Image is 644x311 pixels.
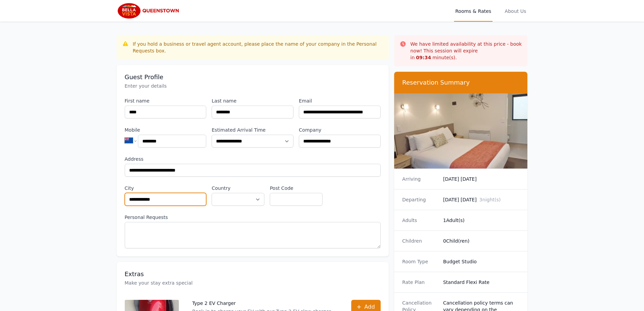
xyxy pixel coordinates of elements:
[443,279,520,286] dd: Standard Flexi Rate
[117,3,182,19] img: Bella Vista Queenstown
[402,196,438,203] dt: Departing
[416,55,431,60] strong: 09 : 34
[125,156,381,162] label: Address
[443,258,520,265] dd: Budget Studio
[125,270,381,278] h3: Extras
[402,258,438,265] dt: Room Type
[270,185,323,192] label: Post Code
[443,196,520,203] dd: [DATE] [DATE]
[394,93,528,169] img: Budget Studio
[299,127,381,133] label: Company
[443,217,520,224] dd: 1 Adult(s)
[125,83,381,89] p: Enter your details
[443,238,520,244] dd: 0 Child(ren)
[125,73,381,81] h3: Guest Profile
[192,300,338,307] p: Type 2 EV Charger
[133,41,383,54] div: If you hold a business or travel agent account, please place the name of your company in the Pers...
[299,97,381,104] label: Email
[212,127,293,133] label: Estimated Arrival Time
[125,280,381,286] p: Make your stay extra special
[402,217,438,224] dt: Adults
[125,97,207,104] label: First name
[402,238,438,244] dt: Children
[212,185,264,192] label: Country
[402,279,438,286] dt: Rate Plan
[479,197,501,202] span: 3 night(s)
[443,176,520,182] dd: [DATE] [DATE]
[125,185,207,192] label: City
[125,214,381,221] label: Personal Requests
[364,303,375,311] span: Add
[402,176,438,182] dt: Arriving
[125,127,207,133] label: Mobile
[410,41,522,61] p: We have limited availability at this price - book now! This session will expire in minute(s).
[212,97,293,104] label: Last name
[402,79,520,87] h3: Reservation Summary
